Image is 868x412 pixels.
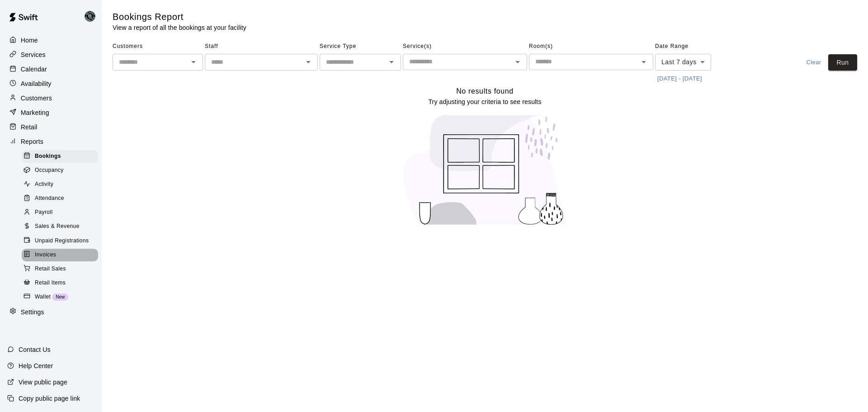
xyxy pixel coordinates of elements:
div: Retail Items [22,277,98,289]
a: Attendance [22,192,102,206]
a: Invoices [22,248,102,262]
span: Retail Sales [35,265,66,274]
div: WalletNew [22,291,98,303]
p: Home [21,36,38,45]
span: Attendance [35,194,64,203]
a: Unpaid Registrations [22,234,102,248]
p: Reports [21,137,43,146]
span: Unpaid Registrations [35,237,89,246]
span: Occupancy [35,166,64,175]
p: Marketing [21,108,49,117]
span: Date Range [655,39,734,54]
img: Danny Lake [85,11,95,22]
p: View a report of all the bookings at your facility [113,23,246,32]
h6: No results found [456,85,514,97]
a: Retail Items [22,276,102,290]
a: Marketing [7,106,94,119]
img: No results found [395,106,576,233]
div: Retail Sales [22,263,98,275]
a: Sales & Revenue [22,220,102,234]
a: Payroll [22,206,102,220]
button: Open [302,56,315,68]
p: Contact Us [19,345,51,354]
a: Home [7,33,94,47]
span: Payroll [35,208,52,217]
span: Service Type [320,39,401,54]
span: Sales & Revenue [35,222,80,231]
a: Retail [7,120,94,134]
a: Occupancy [22,163,102,177]
p: Customers [21,94,52,103]
a: Customers [7,91,94,105]
p: Retail [21,123,38,132]
div: Danny Lake [83,7,102,25]
p: Availability [21,79,52,88]
button: Open [511,56,524,68]
p: View public page [19,378,67,387]
a: Settings [7,305,94,319]
span: Invoices [35,251,56,260]
div: Payroll [22,206,98,219]
p: Help Center [19,361,53,370]
div: Last 7 days [655,54,711,71]
a: Activity [22,178,102,192]
div: Attendance [22,192,98,205]
span: Wallet [35,293,51,302]
div: Unpaid Registrations [22,235,98,247]
button: Open [637,56,650,68]
span: New [52,294,68,299]
a: Bookings [22,149,102,163]
span: Bookings [35,152,61,161]
div: Occupancy [22,164,98,177]
p: Copy public page link [19,394,80,403]
span: Service(s) [403,39,527,54]
button: Run [828,54,857,71]
a: Calendar [7,62,94,76]
div: Sales & Revenue [22,220,98,233]
a: Retail Sales [22,262,102,276]
p: Settings [21,308,44,317]
a: Availability [7,77,94,90]
button: Open [385,56,398,68]
span: Activity [35,180,53,189]
p: Try adjusting your criteria to see results [428,97,541,106]
button: [DATE] - [DATE] [655,72,704,86]
a: Reports [7,135,94,148]
p: Services [21,50,46,59]
h5: Bookings Report [113,11,246,23]
div: Invoices [22,249,98,261]
button: Open [187,56,200,68]
p: Calendar [21,65,47,74]
a: WalletNew [22,290,102,304]
span: Staff [205,39,318,54]
div: Activity [22,178,98,191]
div: Bookings [22,150,98,163]
span: Room(s) [529,39,653,54]
a: Services [7,48,94,62]
button: Clear [799,54,828,71]
span: Customers [113,39,203,54]
span: Retail Items [35,279,66,288]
